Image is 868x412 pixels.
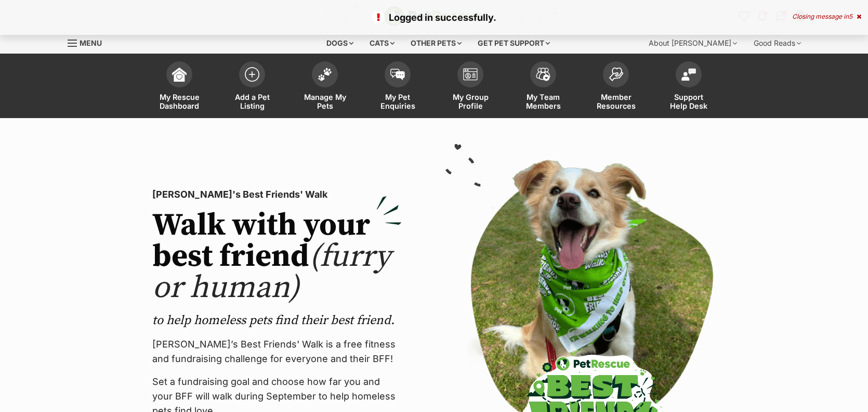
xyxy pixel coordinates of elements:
img: dashboard-icon-eb2f2d2d3e046f16d808141f083e7271f6b2e854fb5c12c21221c1fb7104beca.svg [172,67,187,82]
span: Support Help Desk [665,93,712,110]
span: Menu [80,38,102,47]
img: group-profile-icon-3fa3cf56718a62981997c0bc7e787c4b2cf8bcc04b72c1350f741eb67cf2f40e.svg [463,68,478,81]
a: My Rescue Dashboard [143,56,216,118]
p: [PERSON_NAME]'s Best Friends' Walk [152,187,402,202]
span: My Rescue Dashboard [156,93,203,110]
span: Member Resources [593,93,639,110]
p: to help homeless pets find their best friend. [152,312,402,329]
div: Dogs [319,33,361,54]
div: Other pets [403,33,469,54]
img: add-pet-listing-icon-0afa8454b4691262ce3f59096e99ab1cd57d4a30225e0717b998d2c9b9846f56.svg [245,67,259,82]
div: Good Reads [746,33,808,54]
span: My Group Profile [447,93,494,110]
p: [PERSON_NAME]’s Best Friends' Walk is a free fitness and fundraising challenge for everyone and t... [152,337,402,366]
span: (furry or human) [152,237,391,307]
div: Cats [362,33,402,54]
a: Member Resources [580,56,652,118]
a: Add a Pet Listing [216,56,288,118]
span: My Team Members [520,93,567,110]
span: My Pet Enquiries [374,93,421,110]
a: My Group Profile [434,56,507,118]
img: member-resources-icon-8e73f808a243e03378d46382f2149f9095a855e16c252ad45f914b54edf8863c.svg [609,67,623,81]
a: My Team Members [507,56,580,118]
span: Add a Pet Listing [229,93,275,110]
img: team-members-icon-5396bd8760b3fe7c0b43da4ab00e1e3bb1a5d9ba89233759b79545d2d3fc5d0d.svg [536,68,550,81]
img: pet-enquiries-icon-7e3ad2cf08bfb03b45e93fb7055b45f3efa6380592205ae92323e6603595dc1f.svg [390,69,405,80]
a: Menu [68,33,109,51]
span: Manage My Pets [301,93,348,110]
a: Manage My Pets [288,56,361,118]
a: My Pet Enquiries [361,56,434,118]
img: manage-my-pets-icon-02211641906a0b7f246fdf0571729dbe1e7629f14944591b6c1af311fb30b64b.svg [318,68,332,81]
div: Get pet support [470,33,557,54]
h2: Walk with your best friend [152,210,402,304]
a: Support Help Desk [652,56,725,118]
img: help-desk-icon-fdf02630f3aa405de69fd3d07c3f3aa587a6932b1a1747fa1d2bba05be0121f9.svg [681,68,696,81]
div: About [PERSON_NAME] [641,33,744,54]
